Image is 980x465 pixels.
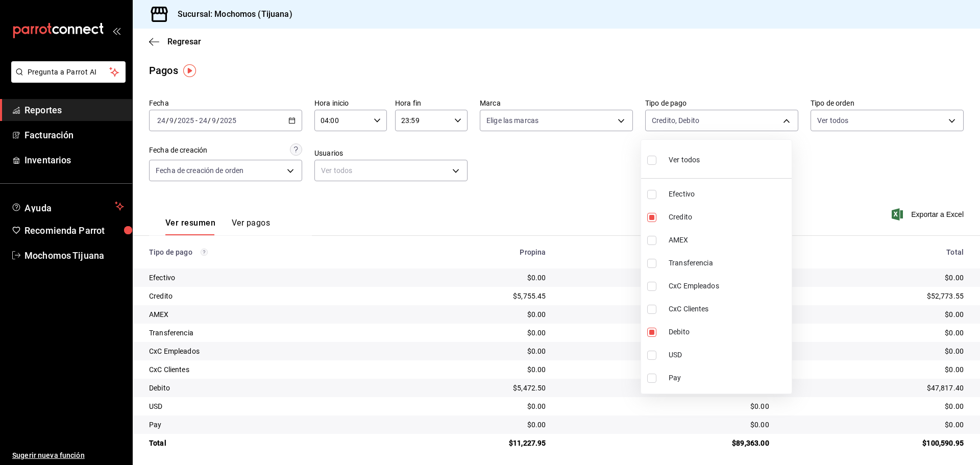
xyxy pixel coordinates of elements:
span: CxC Clientes [669,304,788,314]
span: Efectivo [669,189,788,200]
img: Tooltip marker [183,64,196,77]
span: Pay [669,373,788,383]
span: USD [669,350,788,360]
span: Debito [669,327,788,337]
span: Transferencia [669,258,788,268]
span: Credito [669,212,788,223]
span: Ver todos [669,155,700,165]
span: CxC Empleados [669,281,788,291]
span: AMEX [669,235,788,246]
